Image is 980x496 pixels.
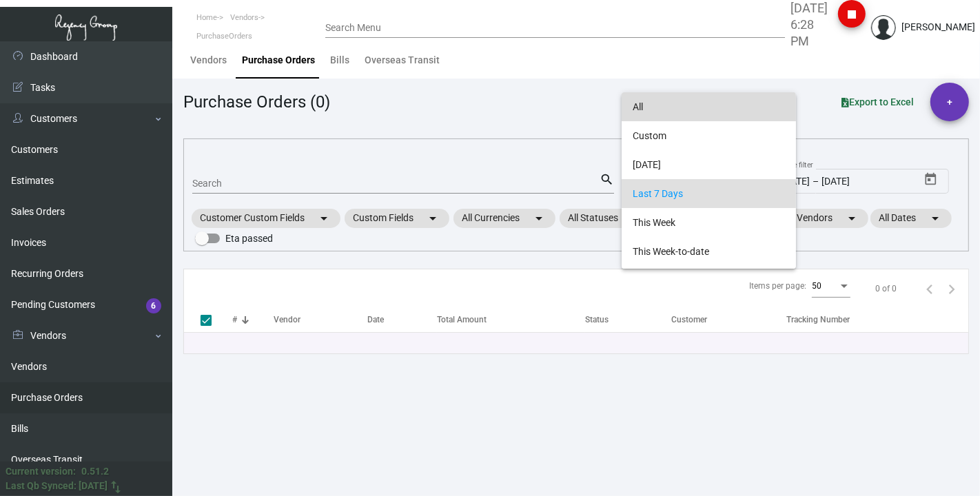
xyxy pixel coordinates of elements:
span: Custom [633,121,785,150]
span: [DATE] [633,150,785,179]
div: 0.51.2 [81,464,109,479]
span: All [633,92,785,121]
div: Last Qb Synced: [DATE] [6,479,108,493]
div: Current version: [6,464,76,479]
span: This Week [633,208,785,237]
span: This Week-to-date [633,237,785,266]
span: Last 7 Days [633,179,785,208]
span: This Month [633,266,785,295]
